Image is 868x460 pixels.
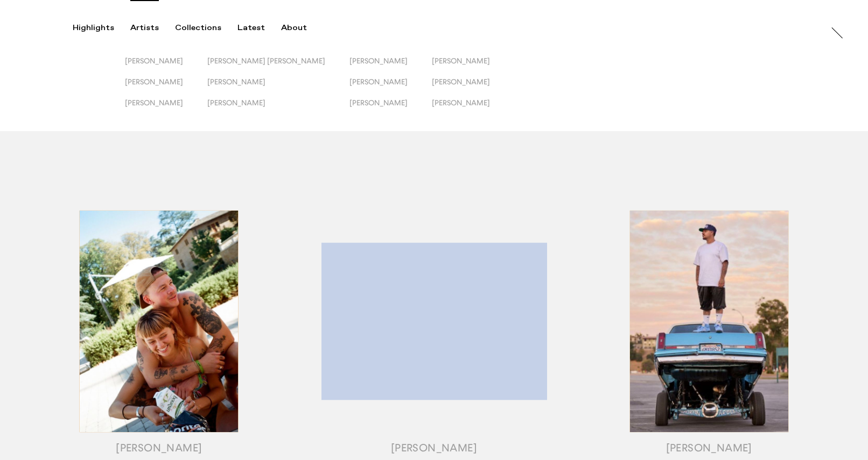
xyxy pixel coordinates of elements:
[130,23,175,33] button: Artists
[432,56,514,77] button: [PERSON_NAME]
[207,77,349,98] button: [PERSON_NAME]
[125,98,183,107] span: [PERSON_NAME]
[125,77,207,98] button: [PERSON_NAME]
[175,23,221,33] div: Collections
[432,77,514,98] button: [PERSON_NAME]
[125,56,207,77] button: [PERSON_NAME]
[175,23,237,33] button: Collections
[432,98,514,119] button: [PERSON_NAME]
[207,98,349,119] button: [PERSON_NAME]
[432,56,490,65] span: [PERSON_NAME]
[281,23,323,33] button: About
[125,56,183,65] span: [PERSON_NAME]
[237,23,265,33] div: Latest
[237,23,281,33] button: Latest
[130,23,159,33] div: Artists
[125,77,183,86] span: [PERSON_NAME]
[73,23,130,33] button: Highlights
[349,98,432,119] button: [PERSON_NAME]
[207,77,265,86] span: [PERSON_NAME]
[349,77,432,98] button: [PERSON_NAME]
[125,98,207,119] button: [PERSON_NAME]
[207,98,265,107] span: [PERSON_NAME]
[432,98,490,107] span: [PERSON_NAME]
[207,56,325,65] span: [PERSON_NAME] [PERSON_NAME]
[349,56,408,65] span: [PERSON_NAME]
[349,77,408,86] span: [PERSON_NAME]
[207,56,349,77] button: [PERSON_NAME] [PERSON_NAME]
[73,23,114,33] div: Highlights
[432,77,490,86] span: [PERSON_NAME]
[349,56,432,77] button: [PERSON_NAME]
[349,98,408,107] span: [PERSON_NAME]
[281,23,307,33] div: About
